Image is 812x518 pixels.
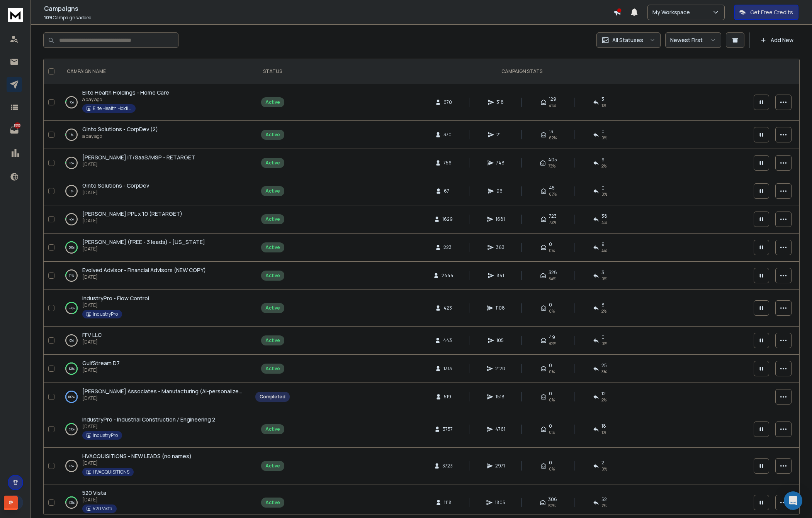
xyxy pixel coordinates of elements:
[601,157,605,163] span: 9
[265,499,280,506] div: Active
[93,506,112,512] p: 520 Vista
[82,266,206,274] a: Evolved Advisor - Financial Advisors (NEW COPY)
[265,132,280,138] div: Active
[69,244,75,251] p: 68 %
[496,337,504,344] span: 105
[601,429,606,435] span: 1 %
[549,302,552,308] span: 0
[601,302,605,308] span: 8
[601,423,606,429] span: 18
[58,411,251,448] td: 33%IndustryPro - Industrial Construction / Engineering 2[DATE]IndustryPro
[549,129,553,135] span: 13
[82,359,120,367] span: GulfStream D7
[784,491,802,510] div: Open Intercom Messenger
[58,84,251,121] td: 7%Elite Health Holdings - Home Carea day agoElite Health Holdings
[260,394,285,400] div: Completed
[82,89,169,96] span: Elite Health Holdings - Home Care
[44,15,613,21] p: Campaigns added
[496,216,505,222] span: 1681
[548,163,555,169] span: 73 %
[442,216,453,222] span: 1629
[601,247,607,254] span: 4 %
[14,122,20,129] p: 1556
[82,295,149,302] span: IndustryPro - Flow Control
[82,302,149,308] p: [DATE]
[443,366,452,372] span: 1313
[601,213,607,219] span: 38
[82,331,102,339] a: FFV LLC
[69,365,75,372] p: 82 %
[82,210,182,218] a: [PERSON_NAME] PPL x 10 (RETARGET)
[93,105,131,112] p: Elite Health Holdings
[548,496,557,503] span: 306
[265,244,280,251] div: Active
[82,238,205,246] a: [PERSON_NAME] (FREE - 3 leads) - [US_STATE]
[82,388,275,395] span: [PERSON_NAME] Associates - Manufacturing (AI-personalized) - No names
[548,157,557,163] span: 405
[69,304,75,312] p: 73 %
[82,489,106,497] a: 520 Vista
[58,448,251,484] td: 0%HVACQUISITIONS - NEW LEADS (no names)[DATE]HVACQUISITIONS
[496,305,505,311] span: 1108
[82,416,215,423] a: IndustryPro - Industrial Construction / Engineering 2
[496,244,505,251] span: 363
[443,244,452,251] span: 223
[93,311,118,317] p: IndustryPro
[58,327,251,355] td: 0%FFV LLC[DATE]
[82,125,158,133] span: Ginto Solutions - CorpDev (2)
[82,423,215,430] p: [DATE]
[82,452,192,460] a: HVACQUISITIONS - NEW LEADS (no names)
[70,159,74,167] p: 2 %
[68,393,75,401] p: 100 %
[93,469,129,475] p: HVACQUISITIONS
[601,460,604,466] span: 2
[750,8,793,16] p: Get Free Credits
[82,367,120,373] p: [DATE]
[601,397,606,403] span: 2 %
[82,210,182,217] span: [PERSON_NAME] PPL x 10 (RETARGET)
[82,460,192,466] p: [DATE]
[58,383,251,411] td: 100%[PERSON_NAME] Associates - Manufacturing (AI-personalized) - No names[DATE]
[44,4,613,13] h1: Campaigns
[70,462,74,470] p: 0 %
[549,135,557,141] span: 62 %
[549,213,557,219] span: 723
[652,8,693,16] p: My Workspace
[601,334,605,340] span: 0
[44,14,52,21] span: 109
[7,122,22,138] a: 1556
[601,496,607,503] span: 52
[70,98,74,106] p: 7 %
[495,426,505,432] span: 4761
[496,394,505,400] span: 1518
[495,463,505,469] span: 2971
[58,290,251,327] td: 73%IndustryPro - Flow Control[DATE]IndustryPro
[69,425,75,433] p: 33 %
[495,366,505,372] span: 2120
[444,499,452,506] span: 1118
[82,246,205,252] p: [DATE]
[496,273,504,279] span: 841
[265,426,280,432] div: Active
[265,216,280,222] div: Active
[82,395,243,401] p: [DATE]
[265,305,280,311] div: Active
[82,497,117,503] p: [DATE]
[82,125,158,133] a: Ginto Solutions - CorpDev (2)
[82,339,102,345] p: [DATE]
[443,99,452,105] span: 670
[549,308,555,314] span: 0%
[601,340,607,347] span: 0 %
[549,219,556,225] span: 73 %
[601,276,607,282] span: 0 %
[58,234,251,262] td: 68%[PERSON_NAME] (FREE - 3 leads) - [US_STATE][DATE]
[496,160,505,166] span: 748
[82,161,195,168] p: [DATE]
[68,499,75,506] p: 43 %
[58,355,251,383] td: 82%GulfStream D7[DATE]
[8,8,23,22] img: logo
[549,247,555,254] span: 0%
[82,182,149,190] a: Ginto Solutions - CorpDev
